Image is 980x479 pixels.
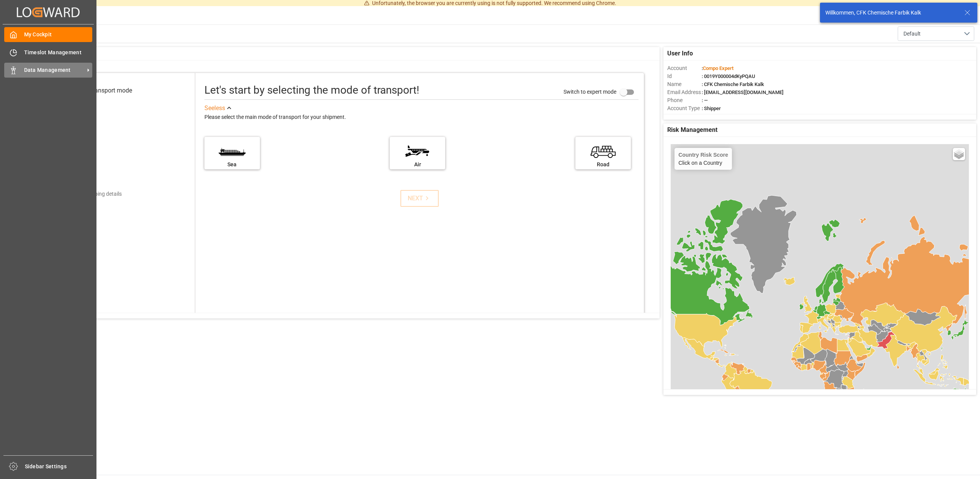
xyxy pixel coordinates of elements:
[953,148,965,160] a: Layers
[702,106,721,111] span: : Shipper
[4,27,92,42] a: My Cockpit
[702,89,784,95] span: : [EMAIL_ADDRESS][DOMAIN_NAME]
[24,49,93,57] span: Timeslot Management
[825,9,957,17] div: Willkommen, CFK Chemische Farbik Kalk
[667,49,693,58] span: User Info
[898,26,974,41] button: open menu
[667,88,702,96] span: Email Address
[667,104,702,112] span: Account Type
[702,97,708,103] span: : —
[678,152,728,166] div: Click on a Country
[702,73,755,79] span: : 0019Y000004dKyPQAU
[408,194,431,203] div: NEXT
[667,125,717,135] span: Risk Management
[667,96,702,104] span: Phone
[579,161,627,169] div: Road
[903,30,921,38] span: Default
[73,86,132,95] div: Select transport mode
[702,81,764,87] span: : CFK Chemische Farbik Kalk
[667,80,702,88] span: Name
[24,31,93,39] span: My Cockpit
[563,89,616,95] span: Switch to expert mode
[703,65,733,71] span: Compo Expert
[204,82,419,98] div: Let's start by selecting the mode of transport!
[702,65,733,71] span: :
[25,463,93,471] span: Sidebar Settings
[667,72,702,80] span: Id
[204,113,639,122] div: Please select the main mode of transport for your shipment.
[208,161,256,169] div: Sea
[678,152,728,158] h4: Country Risk Score
[204,104,225,113] div: See less
[74,190,122,198] div: Add shipping details
[4,45,92,60] a: Timeslot Management
[400,190,439,207] button: NEXT
[24,66,85,74] span: Data Management
[667,64,702,72] span: Account
[394,161,441,169] div: Air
